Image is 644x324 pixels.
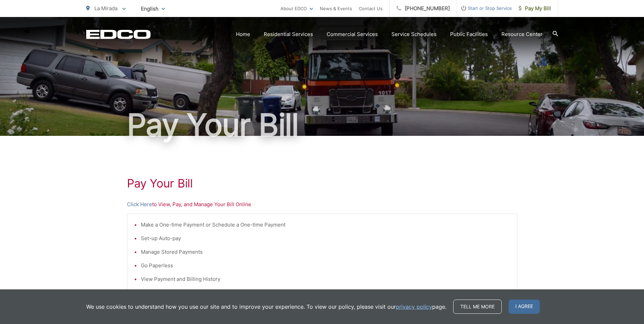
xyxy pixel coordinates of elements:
[450,30,488,38] a: Public Facilities
[396,303,432,311] a: privacy policy
[86,30,151,39] a: EDCD logo. Return to the homepage.
[94,5,117,12] span: La Mirada
[127,200,517,209] p: to View, Pay, and Manage Your Bill Online
[501,30,542,38] a: Resource Center
[141,248,510,256] li: Manage Stored Payments
[509,300,540,314] span: I agree
[320,4,352,13] a: News & Events
[141,275,510,283] li: View Payment and Billing History
[141,221,510,229] li: Make a One-time Payment or Schedule a One-time Payment
[136,3,170,15] span: English
[264,30,313,38] a: Residential Services
[391,30,437,38] a: Service Schedules
[127,200,152,209] a: Click Here
[86,303,446,311] p: We use cookies to understand how you use our site and to improve your experience. To view our pol...
[141,234,510,242] li: Set-up Auto-pay
[519,4,551,13] span: Pay My Bill
[359,4,383,13] a: Contact Us
[280,4,313,13] a: About EDCO
[453,300,502,314] a: Tell me more
[141,262,510,270] li: Go Paperless
[86,108,558,142] h1: Pay Your Bill
[327,30,378,38] a: Commercial Services
[236,30,250,38] a: Home
[127,177,517,190] h1: Pay Your Bill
